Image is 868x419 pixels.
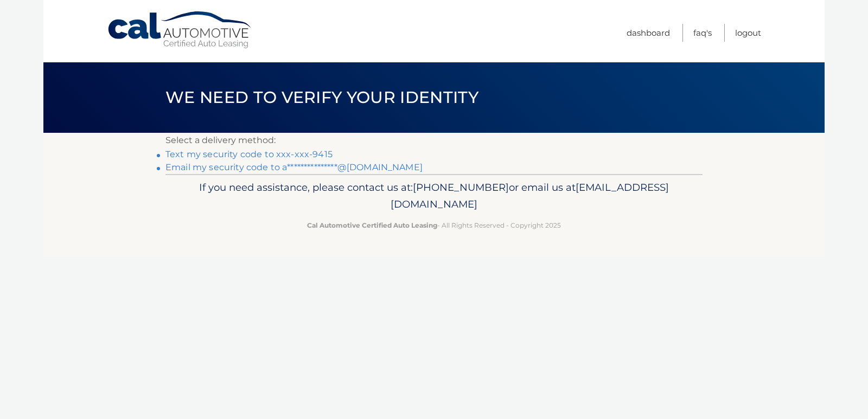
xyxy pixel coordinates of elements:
p: If you need assistance, please contact us at: or email us at [173,179,695,214]
a: Cal Automotive [107,11,253,49]
a: Logout [735,24,761,42]
a: Text my security code to xxx-xxx-9415 [165,149,333,159]
p: - All Rights Reserved - Copyright 2025 [173,220,695,231]
span: We need to verify your identity [165,87,478,107]
p: Select a delivery method: [165,133,703,148]
strong: Cal Automotive Certified Auto Leasing [307,221,437,229]
a: Dashboard [627,24,670,42]
span: [PHONE_NUMBER] [413,181,509,194]
a: FAQ's [693,24,712,42]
